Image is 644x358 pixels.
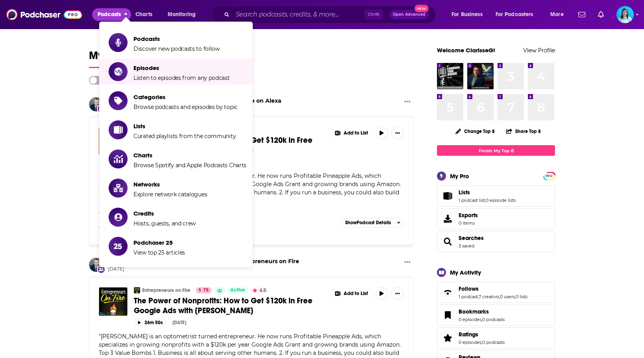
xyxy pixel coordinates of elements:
[523,46,555,54] a: View Profile
[452,9,483,20] span: For Business
[485,197,486,203] span: ,
[133,151,246,159] span: Charts
[437,185,555,207] span: Lists
[467,63,494,89] img: The Jeremy Ryan Slate Show
[459,308,505,315] a: Bookmarks
[134,319,166,326] button: 26m 50s
[133,133,236,140] span: Curated playlists from the community
[142,287,191,293] a: Entrepreneurs on Fire
[401,97,414,107] button: Show More Button
[490,8,545,21] button: open menu
[459,189,516,196] a: Lists
[134,296,325,316] a: The Power of Nonprofits: How to Get $120k in Free Google Ads with [PERSON_NAME]
[500,294,515,299] a: 0 users
[342,218,404,227] button: ShowPodcast Details
[97,265,105,274] div: New Appearance
[89,49,131,67] span: My Feed
[506,124,541,139] button: Share Top 8
[133,239,185,246] span: Podchaser 25
[331,127,372,139] button: Show More Button
[459,285,479,292] span: Follows
[516,294,527,299] a: 0 lists
[391,287,404,300] button: Show More Button
[89,258,103,272] a: Dr. Travis Zigler
[203,286,209,294] span: 78
[459,331,505,338] a: Ratings
[481,340,482,345] span: ,
[440,310,455,321] a: Bookmarks
[440,236,455,247] a: Searches
[135,9,152,20] span: Charts
[450,269,481,276] div: My Activity
[99,210,134,216] h3: Categories
[437,63,463,89] img: Command Your Brand
[133,210,196,217] span: Credits
[98,9,121,20] span: Podcasts
[230,286,245,294] span: Active
[415,5,429,12] span: New
[168,9,196,20] span: Monitoring
[89,97,103,111] a: Dr. Travis Zigler
[440,190,455,201] a: Lists
[450,172,469,180] div: My Pro
[544,173,554,179] span: PRO
[437,208,555,229] a: Exports
[218,6,443,24] div: Search podcasts, credits, & more...
[99,287,128,316] img: The Power of Nonprofits: How to Get $120k in Free Google Ads with Travis Zigler
[227,287,248,293] a: Active
[459,197,485,203] a: 1 podcast list
[250,287,268,293] button: 4.5
[233,8,365,21] input: Search podcasts, credits, & more...
[345,220,391,225] span: Show Podcast Details
[133,64,230,72] span: Episodes
[437,282,555,303] span: Follows
[437,145,555,156] a: Finish My Top 8
[616,6,634,23] img: User Profile
[616,6,634,23] span: Logged in as ClarisseG
[459,234,484,242] a: Searches
[437,304,555,326] span: Bookmarks
[575,8,588,21] a: Show notifications dropdown
[133,122,236,130] span: Lists
[459,212,478,219] span: Exports
[92,8,131,21] button: close menu
[459,220,478,226] span: 0 items
[89,49,131,68] a: My Feed
[595,8,607,21] a: Show notifications dropdown
[134,296,313,316] span: The Power of Nonprofits: How to Get $120k in Free Google Ads with [PERSON_NAME]
[331,287,372,300] button: Show More Button
[344,130,368,136] span: Add to List
[496,9,533,20] span: For Podcasters
[196,287,212,293] a: 78
[499,294,500,299] span: ,
[437,231,555,252] span: Searches
[172,320,186,325] div: [DATE]
[99,224,134,231] h3: Guests
[393,13,426,17] span: Open Advanced
[437,327,555,349] span: Ratings
[515,294,516,299] span: ,
[389,10,429,19] button: Open AdvancedNew
[133,45,220,52] span: Discover new podcasts to follow
[97,104,105,113] div: New Appearance
[133,103,238,111] span: Browse podcasts and episodes by topic
[616,6,634,23] button: Show profile menu
[99,127,128,155] img: The Power of Nonprofits: How to Get $120k in Free Google Ads with Travis Zigler
[440,287,455,298] a: Follows
[133,74,230,81] span: Listen to episodes from any podcast
[440,213,455,224] span: Exports
[133,249,185,256] span: View top 25 articles
[6,7,82,22] img: Podchaser - Follow, Share and Rate Podcasts
[486,197,516,203] a: 0 episode lists
[133,35,220,42] span: Podcasts
[133,162,246,169] span: Browse Spotify and Apple Podcasts Charts
[134,287,140,293] img: Entrepreneurs on Fire
[130,8,157,21] a: Charts
[133,220,196,227] span: Hosts, guests, and crew
[89,76,192,85] a: New Releases & Guests Only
